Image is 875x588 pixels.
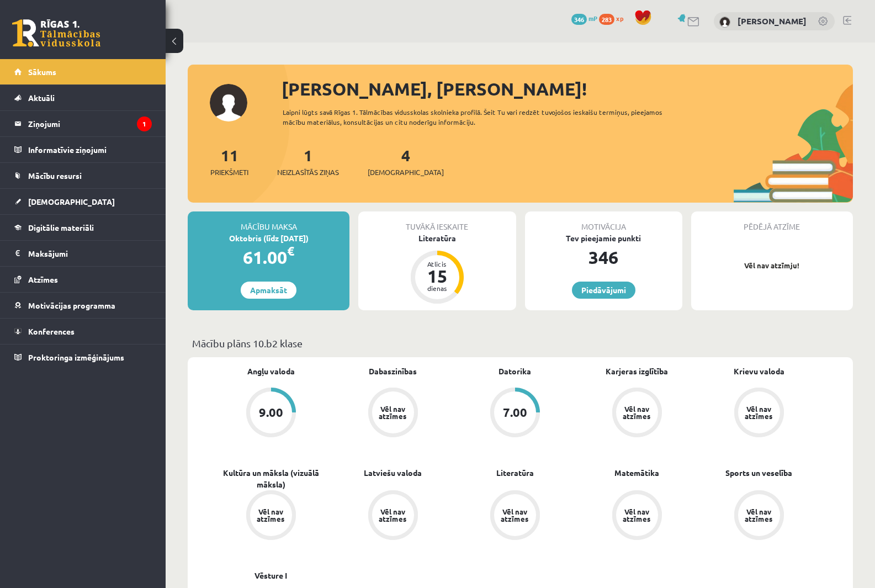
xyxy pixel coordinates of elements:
legend: Maksājumi [28,241,152,266]
a: Sākums [14,59,152,84]
a: Kultūra un māksla (vizuālā māksla) [210,467,332,490]
span: 283 [599,14,614,25]
span: Proktoringa izmēģinājums [28,352,124,362]
span: [DEMOGRAPHIC_DATA] [28,197,115,206]
a: Sports un veselība [725,467,792,479]
div: [PERSON_NAME], [PERSON_NAME]! [282,76,853,102]
span: Priekšmeti [210,167,248,178]
a: 283 xp [599,14,629,23]
div: 61.00 [188,244,349,271]
span: [DEMOGRAPHIC_DATA] [368,167,444,178]
a: Vēsture I [254,570,287,581]
div: Vēl nav atzīmes [256,508,287,522]
a: Digitālie materiāli [14,215,152,240]
p: Mācību plāns 10.b2 klase [192,336,849,351]
a: Konferences [14,319,152,344]
a: Vēl nav atzīmes [698,388,820,439]
a: Latviešu valoda [364,467,422,479]
div: 346 [525,244,682,271]
div: Motivācija [525,211,682,232]
a: Vēl nav atzīmes [698,490,820,542]
span: Neizlasītās ziņas [277,167,339,178]
div: Tev pieejamie punkti [525,232,682,244]
span: Sākums [28,67,56,77]
a: 4[DEMOGRAPHIC_DATA] [368,145,444,178]
div: Vēl nav atzīmes [378,405,409,420]
i: 1 [137,116,152,131]
div: Atlicis [421,261,454,267]
div: Literatūra [358,232,516,244]
a: Dabaszinības [369,365,417,377]
a: [PERSON_NAME] [738,15,807,27]
img: Deivids Gregors Zeile [719,17,730,28]
span: 346 [571,14,587,25]
div: Mācību maksa [188,211,349,232]
a: Vēl nav atzīmes [332,388,454,439]
a: Matemātika [614,467,659,479]
a: 11Priekšmeti [210,145,248,178]
div: Oktobris (līdz [DATE]) [188,232,349,244]
div: Vēl nav atzīmes [622,405,653,420]
a: Vēl nav atzīmes [454,490,576,542]
div: Laipni lūgts savā Rīgas 1. Tālmācības vidusskolas skolnieka profilā. Šeit Tu vari redzēt tuvojošo... [283,107,682,127]
div: dienas [421,285,454,292]
a: Motivācijas programma [14,293,152,318]
a: Piedāvājumi [572,282,635,299]
div: 15 [421,267,454,285]
span: Digitālie materiāli [28,223,94,232]
div: Vēl nav atzīmes [744,405,775,420]
a: Proktoringa izmēģinājums [14,345,152,370]
a: Literatūra [496,467,534,479]
legend: Ziņojumi [28,111,152,136]
a: Aktuāli [14,85,152,110]
a: 7.00 [454,388,576,439]
a: Maksājumi [14,241,152,266]
a: 346 mP [571,14,597,23]
div: Vēl nav atzīmes [500,508,531,522]
span: Konferences [28,326,75,336]
a: Mācību resursi [14,163,152,188]
a: 9.00 [210,388,332,439]
a: Vēl nav atzīmes [576,388,698,439]
span: xp [616,14,623,23]
legend: Informatīvie ziņojumi [28,137,152,162]
div: Vēl nav atzīmes [744,508,775,522]
div: Pēdējā atzīme [691,211,853,232]
a: Vēl nav atzīmes [332,490,454,542]
span: Atzīmes [28,274,58,284]
a: Datorika [499,365,531,377]
span: Motivācijas programma [28,300,115,310]
div: Vēl nav atzīmes [378,508,409,522]
a: Vēl nav atzīmes [210,490,332,542]
span: Mācību resursi [28,171,82,181]
a: Apmaksāt [241,282,296,299]
a: Informatīvie ziņojumi [14,137,152,162]
a: Atzīmes [14,267,152,292]
a: Literatūra Atlicis 15 dienas [358,232,516,305]
span: mP [588,14,597,23]
a: [DEMOGRAPHIC_DATA] [14,189,152,214]
a: Krievu valoda [734,365,784,377]
p: Vēl nav atzīmju! [697,260,847,271]
div: 9.00 [259,406,283,419]
div: 7.00 [503,406,527,419]
a: 1Neizlasītās ziņas [277,145,339,178]
span: Aktuāli [28,93,55,103]
a: Rīgas 1. Tālmācības vidusskola [12,19,100,47]
span: € [287,243,294,259]
a: Ziņojumi1 [14,111,152,136]
a: Karjeras izglītība [606,365,668,377]
a: Angļu valoda [247,365,295,377]
div: Vēl nav atzīmes [622,508,653,522]
a: Vēl nav atzīmes [576,490,698,542]
div: Tuvākā ieskaite [358,211,516,232]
